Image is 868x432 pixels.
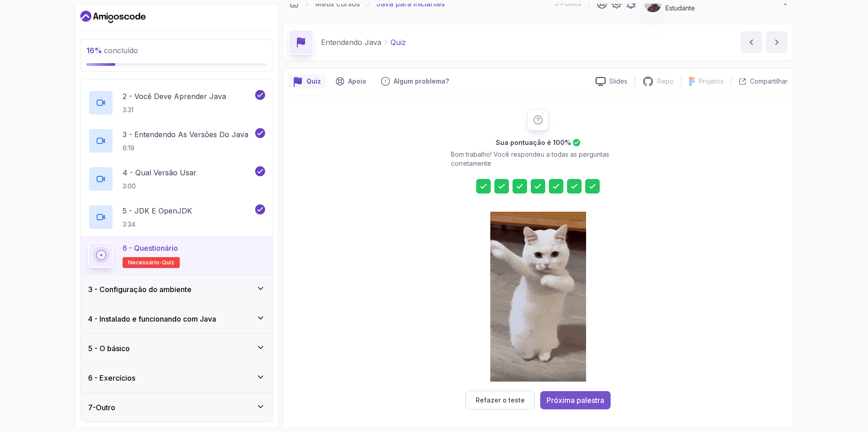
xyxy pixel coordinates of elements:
button: Botão de feedback [375,74,454,89]
p: Quiz [390,37,406,48]
p: Repo [657,77,674,86]
button: botão de questionário [288,74,326,89]
button: 7-Outro [81,393,272,422]
button: 5 - JDK e OpenJDK3:34 [88,204,265,230]
p: Projetos [699,77,724,86]
p: 4 - Qual versão usar [123,167,197,178]
button: Próxima palestra [540,391,611,409]
button: 4 - Qual versão usar3:00 [88,166,265,192]
font: Sua pontuação é 100 [496,139,565,146]
p: Apoio [348,77,366,86]
button: Botão de suporte [330,74,372,89]
p: 3 - Entendendo as versões do Java [123,129,248,140]
button: 6 - QuestionárioNecessário-quiz [88,243,265,268]
h3: 5 - O básico [88,343,130,354]
div: Próxima palestra [547,395,604,406]
h3: 4 - Instalado e funcionando com Java [88,313,216,324]
a: Painel [80,10,146,24]
p: Bom trabalho! Você respondeu a todas as perguntas corretamente [451,150,625,168]
a: Slides [588,77,635,86]
button: 3 - Entendendo as versões do Java6:19 [88,128,265,154]
h3: 3 - Configuração do ambiente [88,284,192,295]
p: 2 - Você deve aprender Java [123,91,226,102]
p: Entendendo Java [321,37,381,48]
button: Compartilhar [731,77,788,86]
span: concluído [86,46,138,55]
div: Refazer o teste [476,396,525,405]
h3: 6 - Exercícios [88,372,135,383]
p: 6:19 [123,144,248,153]
p: Algum problema? [394,77,449,86]
h2: % [496,138,571,147]
h3: 7 - Outro [88,402,115,413]
button: 5 - O básico [81,334,272,363]
button: Refazer o teste [465,391,535,410]
span: 16% [86,46,102,55]
p: Quiz [306,77,321,86]
p: Compartilhar [750,77,788,86]
button: 4 - Instalado e funcionando com Java [81,304,272,333]
p: Slides [609,77,627,86]
img: gato legal [490,212,586,382]
button: 2 - Você deve aprender Java3:31 [88,90,265,115]
button: 3 - Configuração do ambiente [81,275,272,304]
p: 3:31 [123,105,226,114]
p: 6 - Questionário [123,243,178,253]
p: 3:34 [123,220,192,229]
button: Próximo conteúdo [766,31,788,53]
button: Conteúdo anterior [740,31,762,53]
span: Necessário- [128,259,162,266]
span: quiz [162,259,174,266]
p: 5 - JDK e OpenJDK [123,205,192,216]
p: Estudante [666,4,777,13]
button: 6 - Exercícios [81,363,272,392]
p: 3:00 [123,182,197,191]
